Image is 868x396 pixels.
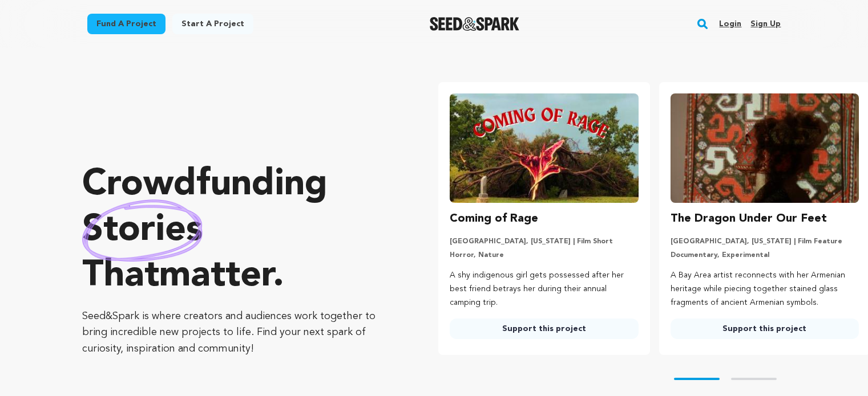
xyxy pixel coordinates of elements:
[450,319,638,339] a: Support this project
[450,251,638,260] p: Horror, Nature
[450,210,538,228] h3: Coming of Rage
[430,17,519,31] img: Seed&Spark Logo Dark Mode
[671,319,859,339] a: Support this project
[450,269,638,309] p: A shy indigenous girl gets possessed after her best friend betrays her during their annual campin...
[750,15,781,33] a: Sign up
[719,15,741,33] a: Login
[87,14,165,34] a: Fund a project
[82,199,203,262] img: hand sketched image
[82,308,393,357] p: Seed&Spark is where creators and audiences work together to bring incredible new projects to life...
[159,258,273,295] span: matter
[671,251,859,260] p: Documentary, Experimental
[671,93,859,203] img: The Dragon Under Our Feet image
[450,93,638,203] img: Coming of Rage image
[430,17,519,31] a: Seed&Spark Homepage
[671,269,859,309] p: A Bay Area artist reconnects with her Armenian heritage while piecing together stained glass frag...
[450,237,638,246] p: [GEOGRAPHIC_DATA], [US_STATE] | Film Short
[172,14,253,34] a: Start a project
[671,237,859,246] p: [GEOGRAPHIC_DATA], [US_STATE] | Film Feature
[82,162,393,299] p: Crowdfunding that .
[671,210,827,228] h3: The Dragon Under Our Feet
